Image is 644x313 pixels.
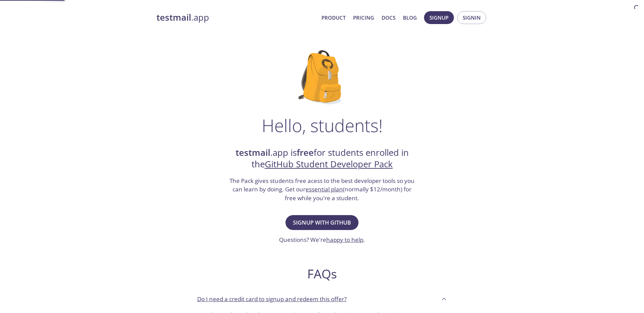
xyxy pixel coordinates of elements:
[157,12,191,23] strong: testmail
[265,158,393,170] a: GitHub Student Developer Pack
[463,13,481,22] span: Signin
[298,50,346,104] img: github-student-backpack.png
[236,147,270,159] strong: testmail
[286,215,358,230] button: Signup with GitHub
[192,290,453,308] div: Do I need a credit card to signup and redeem this offer?
[229,176,416,203] h3: The Pack gives students free acess to the best developer tools so you can learn by doing. Get our...
[262,115,383,135] h1: Hello, students!
[297,147,314,159] strong: free
[229,147,416,170] h2: .app is for students enrolled in the
[192,266,453,281] h2: FAQs
[279,235,365,244] h3: Questions? We're .
[429,13,448,22] span: Signup
[382,13,395,22] a: Docs
[293,218,351,227] span: Signup with GitHub
[403,13,417,22] a: Blog
[157,12,316,23] a: testmail.app
[306,185,343,193] a: essential plan
[326,236,363,244] a: happy to help
[457,11,486,24] button: Signin
[197,295,347,304] p: Do I need a credit card to signup and redeem this offer?
[424,11,454,24] button: Signup
[353,13,374,22] a: Pricing
[321,13,346,22] a: Product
